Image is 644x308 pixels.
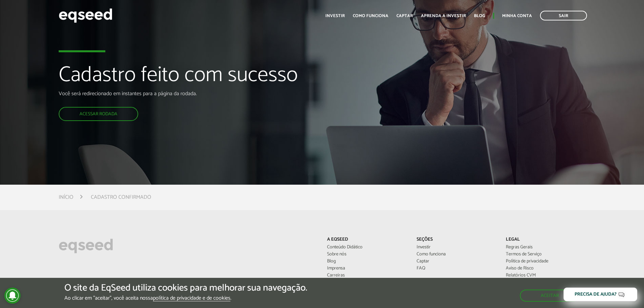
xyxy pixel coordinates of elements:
a: Conteúdo Didático [327,245,407,250]
a: FAQ [417,266,496,271]
a: Aprenda a investir [421,14,466,18]
a: Como funciona [417,252,496,257]
li: Cadastro confirmado [91,193,151,202]
a: Investir [417,245,496,250]
a: Sobre nós [327,252,407,257]
a: Investir [325,14,345,18]
img: EqSeed Logo [59,237,113,255]
p: Seções [417,237,496,243]
a: Política de privacidade [506,259,585,264]
a: Início [59,195,73,200]
a: Acessar rodada [59,107,138,121]
a: Regras Gerais [506,245,585,250]
a: Imprensa [327,266,407,271]
button: Aceitar [520,290,580,302]
a: Termos de Serviço [506,252,585,257]
h1: Cadastro feito com sucesso [59,64,371,90]
h5: O site da EqSeed utiliza cookies para melhorar sua navegação. [64,283,307,293]
a: Blog [327,259,407,264]
a: Minha conta [502,14,532,18]
a: Captar [396,14,413,18]
img: EqSeed [59,7,112,24]
a: Carreiras [327,273,407,278]
a: Captar [417,259,496,264]
a: Aviso de Risco [506,266,585,271]
a: política de privacidade e de cookies [153,296,230,301]
a: Relatórios CVM [506,273,585,278]
p: Ao clicar em "aceitar", você aceita nossa . [64,295,307,301]
a: Sair [540,11,587,20]
p: Legal [506,237,585,243]
a: Como funciona [353,14,388,18]
p: A EqSeed [327,237,407,243]
p: Você será redirecionado em instantes para a página da rodada. [59,90,371,97]
a: Blog [474,14,485,18]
